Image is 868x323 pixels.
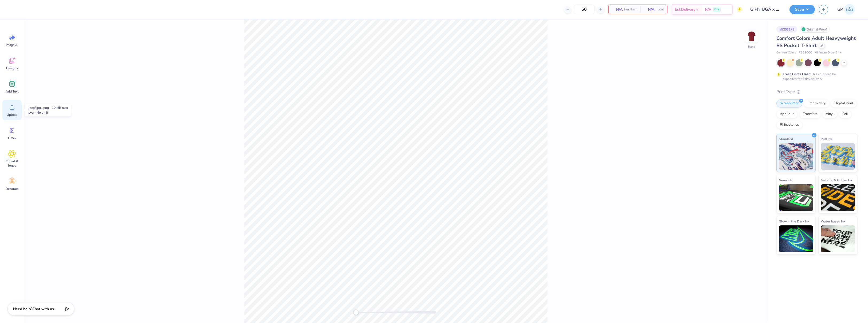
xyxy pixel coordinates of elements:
[783,72,849,81] div: This color can be expedited for 5 day delivery.
[353,310,359,315] div: Accessibility label
[804,99,829,107] div: Embroidery
[6,187,18,191] span: Decorate
[776,26,797,33] div: # 523317E
[837,6,843,13] span: GP
[28,110,68,115] div: .svg - No limit
[3,159,21,168] span: Clipart & logos
[776,51,796,55] span: Comfort Colors
[13,306,32,312] strong: Need help?
[789,5,815,14] button: Save
[776,35,856,49] span: Comfort Colors Adult Heavyweight RS Pocket T-Shirt
[831,99,857,107] div: Digital Print
[574,5,595,14] input: – –
[779,143,813,170] img: Standard
[624,7,637,12] span: Per Item
[746,4,785,15] input: Untitled Design
[800,26,830,33] div: Original Proof
[815,51,841,55] span: Minimum Order: 24 +
[821,136,832,142] span: Puff Ink
[705,7,711,12] span: N/A
[656,7,664,12] span: Total
[714,7,720,11] span: Free
[799,51,812,55] span: # 6030CC
[746,31,757,42] img: Back
[799,110,821,118] div: Transfers
[839,110,851,118] div: Foil
[821,177,852,183] span: Metallic & Glitter Ink
[821,218,845,224] span: Water based Ink
[7,113,17,117] span: Upload
[779,184,813,211] img: Neon Ink
[779,136,793,142] span: Standard
[6,66,18,70] span: Designs
[835,4,857,15] a: GP
[28,105,68,110] div: .jpeg/.jpg, .png - 10 MB max
[612,7,623,12] span: N/A
[644,7,654,12] span: N/A
[821,184,855,211] img: Metallic & Glitter Ink
[779,225,813,252] img: Glow in the Dark Ink
[779,177,792,183] span: Neon Ink
[822,110,837,118] div: Vinyl
[779,218,809,224] span: Glow in the Dark Ink
[776,121,802,129] div: Rhinestones
[776,110,798,118] div: Applique
[821,225,855,252] img: Water based Ink
[783,72,811,76] strong: Fresh Prints Flash:
[748,44,755,49] div: Back
[6,89,18,94] span: Add Text
[776,89,857,95] div: Print Type
[821,143,855,170] img: Puff Ink
[6,43,18,47] span: Image AI
[8,136,16,140] span: Greek
[844,4,855,15] img: Germaine Penalosa
[776,99,802,107] div: Screen Print
[32,306,55,312] span: Chat with us.
[675,7,695,12] span: Est. Delivery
